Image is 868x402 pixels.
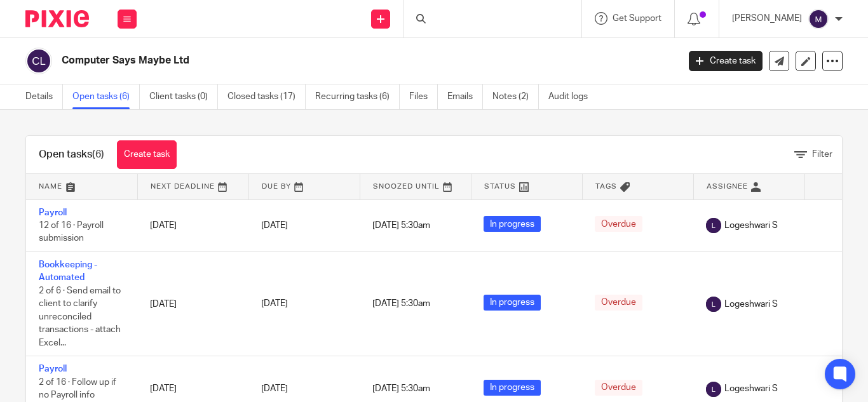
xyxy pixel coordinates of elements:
[808,9,829,29] img: svg%3E
[72,84,140,109] a: Open tasks (6)
[39,208,67,217] a: Payroll
[724,382,778,395] span: Logeshwari S
[447,84,483,109] a: Emails
[484,183,516,190] span: Status
[492,84,539,109] a: Notes (2)
[484,295,541,311] span: In progress
[613,14,661,23] span: Get Support
[812,150,832,159] span: Filter
[724,298,778,311] span: Logeshwari S
[409,84,438,109] a: Files
[372,384,430,393] span: [DATE] 5:30am
[706,297,721,312] img: svg%3E
[25,48,52,74] img: svg%3E
[137,251,248,356] td: [DATE]
[39,148,104,161] h1: Open tasks
[595,216,642,232] span: Overdue
[25,10,89,27] img: Pixie
[92,149,104,159] span: (6)
[732,12,802,25] p: [PERSON_NAME]
[548,84,597,109] a: Audit logs
[261,384,288,393] span: [DATE]
[227,84,306,109] a: Closed tasks (17)
[373,183,440,190] span: Snoozed Until
[484,380,541,396] span: In progress
[261,300,288,309] span: [DATE]
[372,300,430,309] span: [DATE] 5:30am
[39,221,104,243] span: 12 of 16 · Payroll submission
[25,84,63,109] a: Details
[724,219,778,232] span: Logeshwari S
[484,216,541,232] span: In progress
[595,380,642,396] span: Overdue
[39,286,121,347] span: 2 of 6 · Send email to client to clarify unreconciled transactions - attach Excel...
[595,183,617,190] span: Tags
[706,218,721,233] img: svg%3E
[261,221,288,230] span: [DATE]
[706,382,721,397] img: svg%3E
[595,295,642,311] span: Overdue
[689,51,763,71] a: Create task
[149,84,218,109] a: Client tasks (0)
[372,221,430,230] span: [DATE] 5:30am
[62,54,548,67] h2: Computer Says Maybe Ltd
[137,199,248,251] td: [DATE]
[117,140,177,169] a: Create task
[39,260,97,282] a: Bookkeeping - Automated
[315,84,400,109] a: Recurring tasks (6)
[39,365,67,373] a: Payroll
